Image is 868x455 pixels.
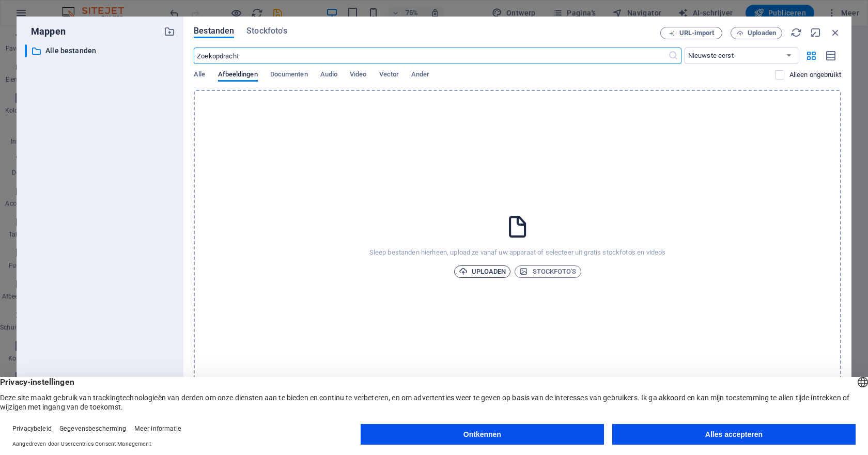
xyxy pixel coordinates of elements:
[45,46,96,55] font: Alle bestanden
[350,70,366,78] font: Video
[218,70,258,78] font: Afbeeldingen
[31,26,66,37] font: Mappen
[830,27,841,38] i: Dichtbij
[748,29,776,37] font: Uploaden
[789,70,841,80] p: Geeft alleen bestanden weer die niet in gebruik zijn op de website. Bestanden die tijdens deze se...
[660,27,722,39] button: URL-import
[791,27,802,38] i: Herladen
[270,70,308,78] font: Documenten
[379,70,399,78] font: Vector
[679,29,714,37] font: URL-import
[411,70,429,78] font: Ander
[194,26,234,36] font: Bestanden
[810,27,822,38] i: Minimaliseren
[789,71,841,79] font: Alleen ongebruikt
[533,268,577,275] font: Stockfoto's
[164,26,175,37] i: Nieuwe map maken
[369,248,666,256] font: Sleep bestanden hierheen, upload ze vanaf uw apparaat of selecteer uit gratis stockfoto's en video's
[246,26,287,36] font: Stockfoto's
[515,265,581,278] button: Stockfoto's
[320,70,337,78] font: Audio
[194,48,668,64] input: Zoekopdracht
[731,27,782,39] button: Uploaden
[472,268,506,275] font: Uploaden
[194,70,205,78] font: Alle
[454,265,511,278] button: Uploaden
